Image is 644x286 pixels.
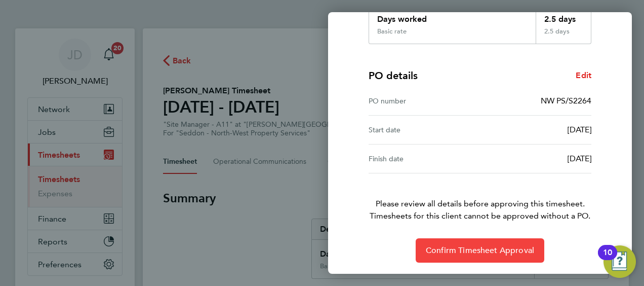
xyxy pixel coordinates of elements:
[576,70,591,80] span: Edit
[377,27,407,35] div: Basic rate
[541,96,591,105] span: NW PS/S2264
[356,173,603,222] p: Please review all details before approving this timesheet.
[369,124,480,136] div: Start date
[576,69,591,82] a: Edit
[416,238,544,263] button: Confirm Timesheet Approval
[536,5,591,27] div: 2.5 days
[369,68,418,83] h4: PO details
[603,245,636,278] button: Open Resource Center, 10 new notifications
[369,5,536,27] div: Days worked
[369,153,480,165] div: Finish date
[603,253,612,266] div: 10
[356,210,603,222] span: Timesheets for this client cannot be approved without a PO.
[480,124,591,136] div: [DATE]
[480,153,591,165] div: [DATE]
[536,27,591,44] div: 2.5 days
[426,245,534,256] span: Confirm Timesheet Approval
[369,95,480,107] div: PO number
